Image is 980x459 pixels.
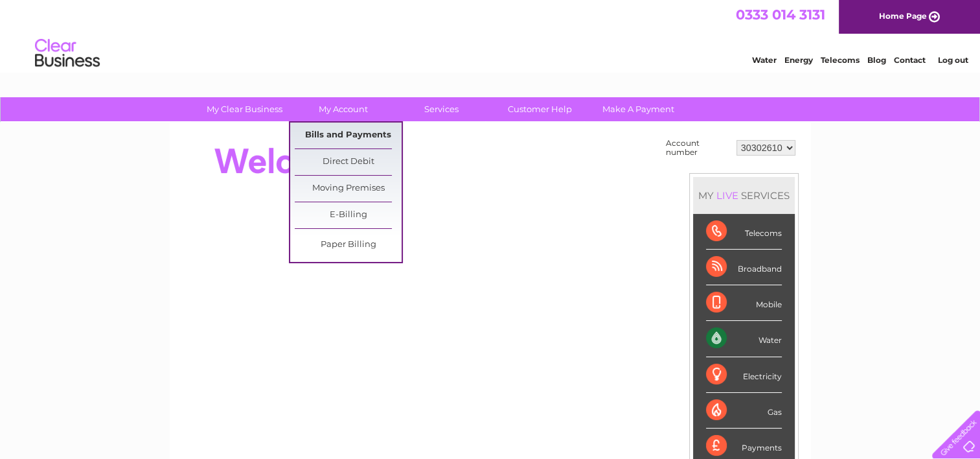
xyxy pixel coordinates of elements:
a: Make A Payment [585,97,692,121]
a: Bills and Payments [295,123,402,148]
a: Direct Debit [295,149,402,175]
a: Water [752,55,777,65]
div: Electricity [706,357,782,393]
a: Services [388,97,495,121]
div: Gas [706,393,782,429]
div: LIVE [714,189,741,202]
a: Log out [937,55,968,65]
a: Contact [894,55,926,65]
div: MY SERVICES [693,177,795,214]
a: E-Billing [295,202,402,228]
div: Broadband [706,250,782,285]
a: Customer Help [486,97,593,121]
a: Blog [867,55,886,65]
a: Telecoms [821,55,860,65]
div: Clear Business is a trading name of Verastar Limited (registered in [GEOGRAPHIC_DATA] No. 3667643... [185,7,797,63]
div: Mobile [706,285,782,321]
a: My Account [290,97,396,121]
a: 0333 014 3131 [736,6,825,23]
div: Telecoms [706,214,782,250]
img: logo.png [34,34,100,73]
a: Moving Premises [295,176,402,202]
div: Water [706,321,782,357]
a: My Clear Business [191,97,298,121]
td: Account number [663,135,733,160]
a: Paper Billing [295,232,402,258]
a: Energy [784,55,813,65]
